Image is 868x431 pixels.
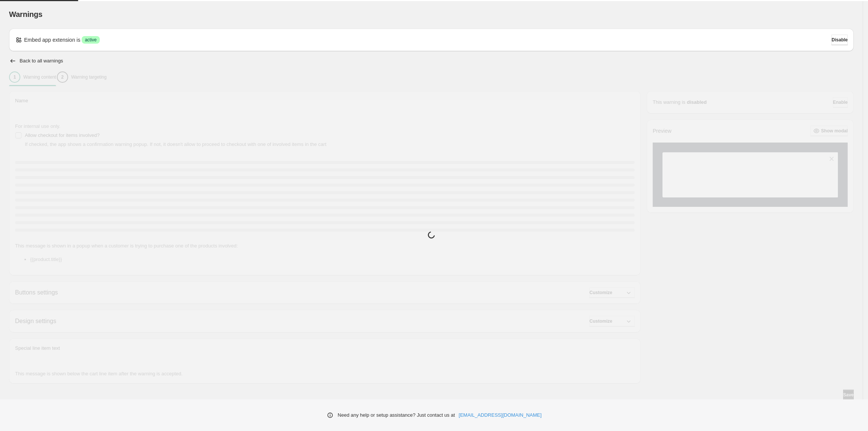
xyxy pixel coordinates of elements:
[85,37,96,43] span: active
[459,411,542,419] a: [EMAIL_ADDRESS][DOMAIN_NAME]
[831,37,848,43] span: Disable
[24,36,80,44] p: Embed app extension is
[9,10,43,18] span: Warnings
[831,35,848,45] button: Disable
[20,58,63,64] h2: Back to all warnings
